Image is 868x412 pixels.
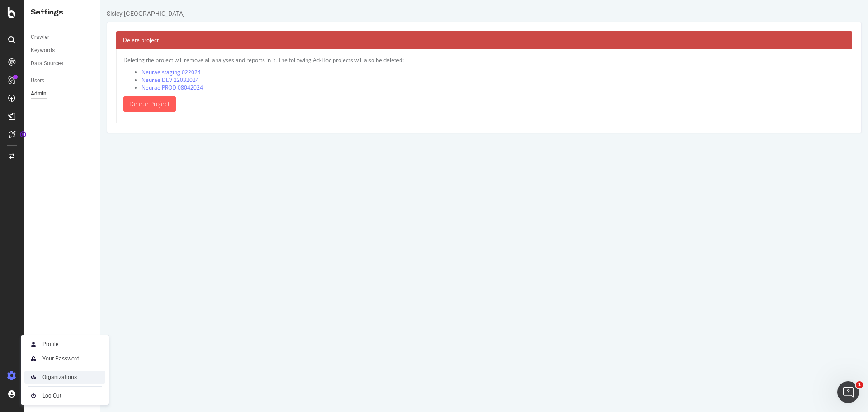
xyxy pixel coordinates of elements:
[28,339,39,350] img: Xx2yTbCeVcdxHMdxHOc+8gctb42vCocUYgAAAABJRU5ErkJggg==
[31,59,94,68] a: Data Sources
[31,7,93,18] div: Settings
[24,389,105,402] a: Log Out
[31,46,94,55] a: Keywords
[31,46,55,55] div: Keywords
[42,374,77,381] div: Organizations
[23,56,745,64] p: Deleting the project will remove all analyses and reports in it. The following Ad-Hoc projects wi...
[19,130,27,138] div: Tooltip anchor
[24,338,105,350] a: Profile
[23,36,745,45] h4: Delete project
[42,341,58,348] div: Profile
[856,381,863,388] span: 1
[24,352,105,365] a: Your Password
[31,76,44,85] div: Users
[31,89,94,99] a: Admin
[31,33,94,42] a: Crawler
[31,76,94,85] a: Users
[28,372,39,383] img: AtrBVVRoAgWaAAAAAElFTkSuQmCC
[41,68,100,76] a: Neurae staging 022024
[28,390,39,401] img: prfnF3csMXgAAAABJRU5ErkJggg==
[31,59,63,68] div: Data Sources
[837,381,859,403] iframe: Intercom live chat
[31,89,47,99] div: Admin
[42,392,61,399] div: Log Out
[41,76,99,84] a: Neurae DEV 22032024
[6,9,85,18] div: Sisley [GEOGRAPHIC_DATA]
[41,84,103,91] a: Neurae PROD 08042024
[24,371,105,384] a: Organizations
[28,353,39,364] img: tUVSALn78D46LlpAY8klYZqgKwTuBm2K29c6p1XQNDCsM0DgKSSoAXXevcAwljcHBINEg0LrUEktgcYYD5sVUphq1JigPmkfB...
[31,33,49,42] div: Crawler
[23,96,75,112] a: Delete Project
[42,355,80,362] div: Your Password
